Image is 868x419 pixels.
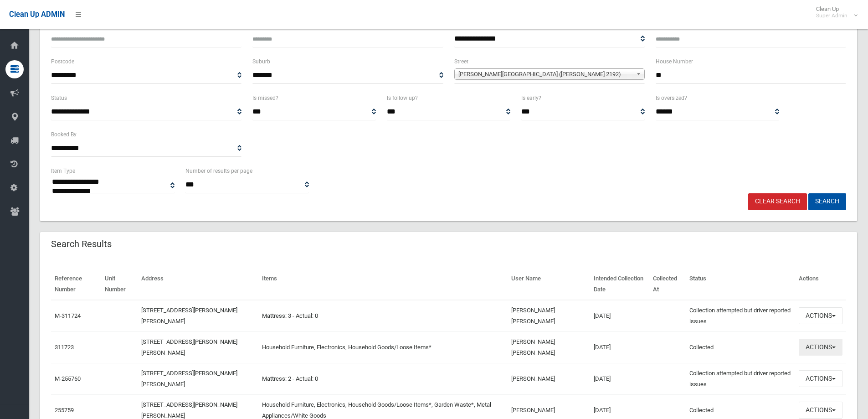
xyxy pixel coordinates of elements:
th: Reference Number [51,269,101,300]
td: [PERSON_NAME] [PERSON_NAME] [508,331,590,363]
td: Household Furniture, Electronics, Household Goods/Loose Items* [258,331,508,363]
td: Collected [686,331,795,363]
th: Intended Collection Date [590,269,649,300]
label: Suburb [252,57,270,67]
th: Status [686,269,795,300]
td: Collection attempted but driver reported issues [686,363,795,394]
th: User Name [508,269,590,300]
button: Search [808,193,846,210]
th: Address [138,269,258,300]
button: Actions [799,402,842,419]
th: Unit Number [101,269,138,300]
a: [STREET_ADDRESS][PERSON_NAME][PERSON_NAME] [141,370,237,388]
td: Mattress: 3 - Actual: 0 [258,300,508,332]
th: Items [258,269,508,300]
label: Booked By [51,129,77,140]
td: [PERSON_NAME] [PERSON_NAME] [508,300,590,332]
label: Number of results per page [185,166,252,176]
td: [DATE] [590,363,649,394]
a: M-311724 [55,312,81,319]
a: Clear Search [748,193,807,210]
td: Collection attempted but driver reported issues [686,300,795,332]
td: [PERSON_NAME] [508,363,590,394]
a: M-255760 [55,375,81,382]
header: Search Results [40,235,123,253]
a: [STREET_ADDRESS][PERSON_NAME][PERSON_NAME] [141,338,237,356]
small: Super Admin [816,12,847,19]
label: Is missed? [252,93,278,103]
td: [DATE] [590,300,649,332]
label: Postcode [51,57,74,67]
label: Street [454,57,468,67]
label: House Number [656,57,693,67]
button: Actions [799,339,842,356]
button: Actions [799,307,842,324]
td: Mattress: 2 - Actual: 0 [258,363,508,394]
th: Actions [795,269,846,300]
span: [PERSON_NAME][GEOGRAPHIC_DATA] ([PERSON_NAME] 2192) [458,69,632,80]
a: [STREET_ADDRESS][PERSON_NAME][PERSON_NAME] [141,307,237,325]
label: Is follow up? [387,93,418,103]
th: Collected At [649,269,686,300]
label: Status [51,93,67,103]
label: Item Type [51,166,75,176]
label: Is oversized? [656,93,687,103]
td: [DATE] [590,331,649,363]
button: Actions [799,370,842,387]
a: 311723 [55,344,74,351]
span: Clean Up [812,5,857,19]
a: [STREET_ADDRESS][PERSON_NAME][PERSON_NAME] [141,401,237,419]
a: 255759 [55,407,74,414]
span: Clean Up ADMIN [9,10,65,19]
label: Is early? [521,93,541,103]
